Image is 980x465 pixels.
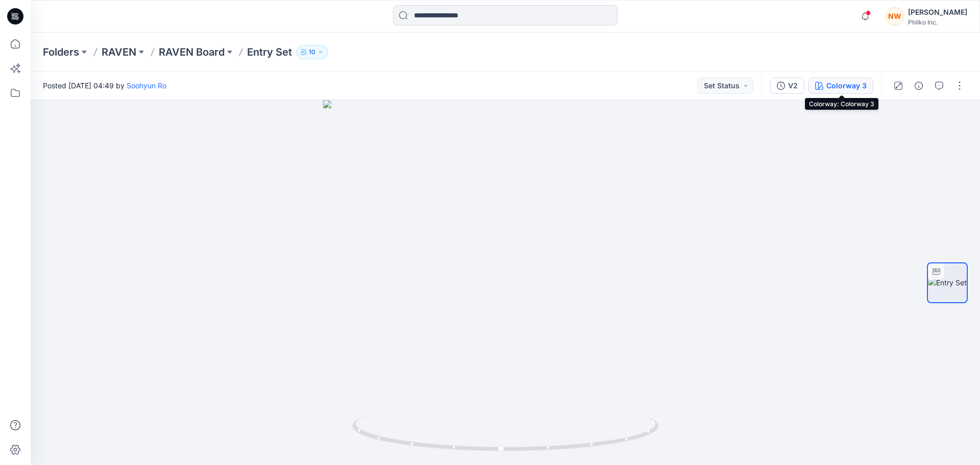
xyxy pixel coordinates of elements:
div: Colorway 3 [826,80,867,91]
p: 10 [309,46,315,58]
p: Entry Set [247,45,292,59]
button: Details [911,78,927,94]
span: Posted [DATE] 04:49 by [43,80,166,91]
a: RAVEN Board [159,45,225,59]
img: Entry Set [928,277,967,288]
button: Colorway 3 [808,78,873,94]
div: [PERSON_NAME] [908,6,967,18]
a: RAVEN [102,45,136,59]
button: V2 [770,78,804,94]
button: 10 [296,45,328,59]
div: NW [886,7,904,26]
a: Soohyun Ro [127,81,166,90]
a: Folders [43,45,79,59]
div: Philko Inc. [908,18,967,26]
div: V2 [788,80,798,91]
